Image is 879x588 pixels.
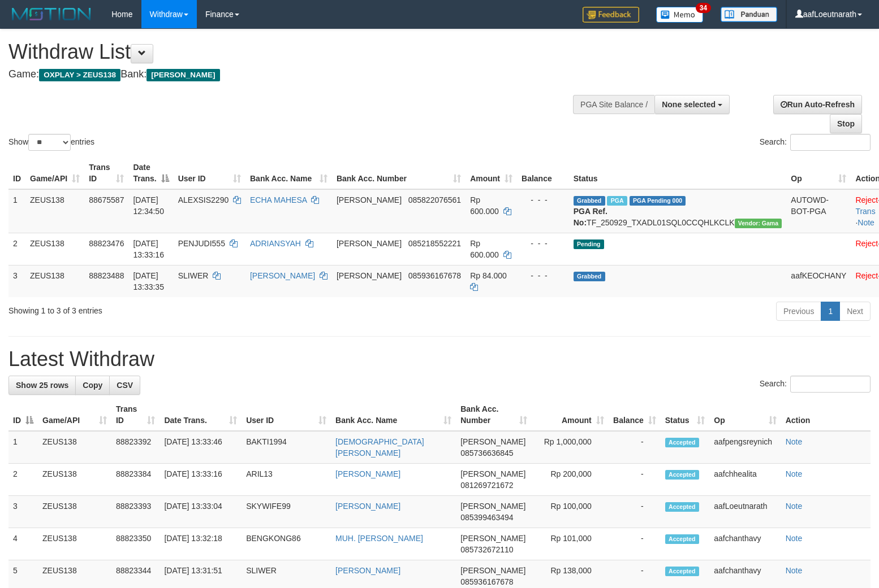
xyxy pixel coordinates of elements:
a: Stop [830,114,862,133]
span: Rp 600.000 [470,239,499,259]
td: ZEUS138 [38,528,111,560]
td: SKYWIFE99 [242,496,331,528]
th: Bank Acc. Name: activate to sort column ascending [331,399,456,431]
a: Note [786,534,803,543]
a: ADRIANSYAH [250,239,301,248]
div: - - - [522,238,565,249]
td: TF_250929_TXADL01SQL0CCQHLKCLK [569,189,787,233]
select: Showentries [28,134,71,151]
span: [PERSON_NAME] [337,239,402,248]
a: Note [786,566,803,575]
td: 88823392 [111,431,160,464]
td: Rp 100,000 [532,496,609,528]
td: [DATE] 13:33:04 [160,496,242,528]
td: aafchhealita [709,464,781,496]
span: OXPLAY > ZEUS138 [39,69,120,81]
a: Note [786,502,803,511]
a: CSV [109,376,140,395]
td: aafLoeutnarath [709,496,781,528]
span: Pending [574,239,604,249]
td: ZEUS138 [38,464,111,496]
span: Accepted [665,438,699,447]
span: Copy 085736636845 to clipboard [460,448,513,458]
a: Note [786,437,803,446]
td: 3 [8,496,38,528]
span: Copy 081269721672 to clipboard [460,481,513,490]
span: [PERSON_NAME] [337,195,402,204]
th: Game/API: activate to sort column ascending [38,399,111,431]
span: [PERSON_NAME] [460,469,525,478]
span: PGA Pending [630,196,686,206]
td: BAKTI1994 [242,431,331,464]
span: [PERSON_NAME] [460,502,525,511]
th: ID [8,157,25,189]
a: MUH. [PERSON_NAME] [335,534,423,543]
th: User ID: activate to sort column ascending [242,399,331,431]
th: Balance: activate to sort column ascending [609,399,661,431]
span: PENJUDI555 [178,239,225,248]
th: Amount: activate to sort column ascending [532,399,609,431]
span: 88823476 [89,239,124,248]
td: ZEUS138 [38,431,111,464]
span: Marked by aafpengsreynich [607,196,627,206]
span: ALEXSIS2290 [178,195,229,204]
h1: Latest Withdraw [8,348,871,371]
a: Reject [855,271,878,280]
th: Date Trans.: activate to sort column descending [128,157,173,189]
a: [PERSON_NAME] [335,469,400,478]
label: Show entries [8,134,94,151]
a: 1 [821,302,840,321]
td: - [609,528,661,560]
a: Note [786,469,803,478]
td: Rp 1,000,000 [532,431,609,464]
td: [DATE] 13:32:18 [160,528,242,560]
td: AUTOWD-BOT-PGA [786,189,851,233]
td: 2 [8,464,38,496]
td: 4 [8,528,38,560]
td: aafchanthavy [709,528,781,560]
td: 1 [8,431,38,464]
span: [PERSON_NAME] [460,534,525,543]
th: Game/API: activate to sort column ascending [25,157,84,189]
th: Trans ID: activate to sort column ascending [111,399,160,431]
span: [PERSON_NAME] [460,566,525,575]
a: ECHA MAHESA [250,195,307,204]
span: 88675587 [89,195,124,204]
label: Search: [760,134,871,151]
th: Bank Acc. Number: activate to sort column ascending [456,399,532,431]
span: SLIWER [178,271,209,280]
th: Balance [517,157,569,189]
span: 88823488 [89,271,124,280]
a: [PERSON_NAME] [335,566,400,575]
span: [PERSON_NAME] [146,69,219,81]
th: User ID: activate to sort column ascending [174,157,245,189]
th: Amount: activate to sort column ascending [466,157,517,189]
div: Showing 1 to 3 of 3 entries [8,300,358,316]
td: ARIL13 [242,464,331,496]
td: [DATE] 13:33:46 [160,431,242,464]
span: Copy 085822076561 to clipboard [408,195,461,204]
span: Copy [83,381,102,390]
td: - [609,464,661,496]
td: - [609,431,661,464]
td: ZEUS138 [25,233,84,265]
span: Rp 84.000 [470,271,507,280]
th: Op: activate to sort column ascending [709,399,781,431]
span: Accepted [665,534,699,544]
span: [PERSON_NAME] [337,271,402,280]
div: - - - [522,270,565,281]
span: Grabbed [574,272,605,281]
a: Copy [75,376,110,395]
td: ZEUS138 [38,496,111,528]
td: Rp 101,000 [532,528,609,560]
input: Search: [790,134,871,151]
th: Date Trans.: activate to sort column ascending [160,399,242,431]
a: [PERSON_NAME] [250,271,315,280]
a: [DEMOGRAPHIC_DATA][PERSON_NAME] [335,437,424,458]
h1: Withdraw List [8,41,575,63]
span: Copy 085936167678 to clipboard [408,271,461,280]
span: Accepted [665,470,699,480]
th: Bank Acc. Name: activate to sort column ascending [245,157,332,189]
b: PGA Ref. No: [574,207,607,227]
td: ZEUS138 [25,189,84,233]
